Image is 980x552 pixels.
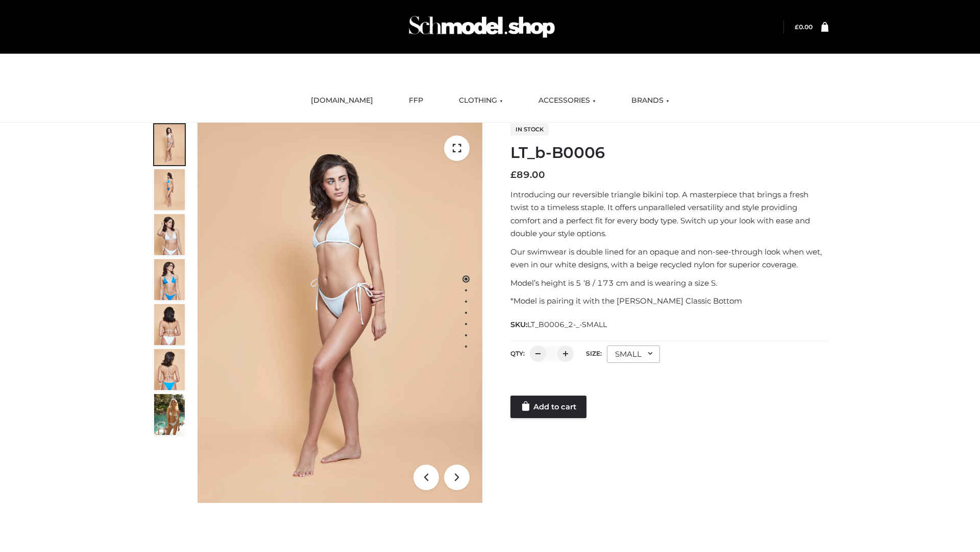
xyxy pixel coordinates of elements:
[154,394,185,435] img: Arieltop_CloudNine_AzureSky2.jpg
[154,304,185,345] img: ArielClassicBikiniTop_CloudNine_AzureSky_OW114ECO_7-scaled.jpg
[624,89,677,112] a: BRANDS
[154,169,185,210] img: ArielClassicBikiniTop_CloudNine_AzureSky_OW114ECO_2-scaled.jpg
[405,7,558,47] img: Schmodel Admin 964
[303,89,381,112] a: [DOMAIN_NAME]
[510,144,828,162] h1: LT_b-B0006
[527,320,607,329] span: LT_B0006_2-_-SMALL
[531,89,603,112] a: ACCESSORIES
[510,245,828,271] p: Our swimwear is double lined for an opaque and non-see-through look when wet, even in our white d...
[510,169,545,180] bdi: 89.00
[154,259,185,300] img: ArielClassicBikiniTop_CloudNine_AzureSky_OW114ECO_4-scaled.jpg
[795,23,799,31] span: £
[795,23,813,31] bdi: 0.00
[154,349,185,390] img: ArielClassicBikiniTop_CloudNine_AzureSky_OW114ECO_8-scaled.jpg
[451,89,510,112] a: CLOTHING
[154,214,185,255] img: ArielClassicBikiniTop_CloudNine_AzureSky_OW114ECO_3-scaled.jpg
[198,123,482,503] img: ArielClassicBikiniTop_CloudNine_AzureSky_OW114ECO_1
[510,350,525,357] label: QTY:
[510,188,828,240] p: Introducing our reversible triangle bikini top. A masterpiece that brings a fresh twist to a time...
[154,124,185,165] img: ArielClassicBikiniTop_CloudNine_AzureSky_OW114ECO_1-scaled.jpg
[510,123,549,135] span: In stock
[510,277,828,290] p: Model’s height is 5 ‘8 / 173 cm and is wearing a size S.
[401,89,431,112] a: FFP
[510,294,828,308] p: *Model is pairing it with the [PERSON_NAME] Classic Bottom
[510,318,608,331] span: SKU:
[586,350,602,357] label: Size:
[795,23,813,31] a: £0.00
[510,396,586,418] a: Add to cart
[607,346,660,363] div: SMALL
[510,169,517,180] span: £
